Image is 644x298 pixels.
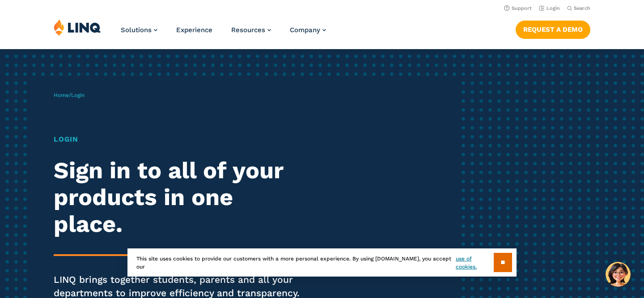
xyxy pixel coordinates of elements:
nav: Button Navigation [516,19,590,38]
span: Login [71,92,85,98]
div: This site uses cookies to provide our customers with a more personal experience. By using [DOMAIN... [127,248,517,277]
span: Company [290,26,320,34]
span: Search [574,5,590,11]
a: use of cookies. [456,255,494,271]
a: Experience [176,26,212,34]
a: Support [504,5,532,11]
span: Resources [231,26,265,34]
button: Open Search Bar [567,5,590,12]
span: Solutions [121,26,152,34]
a: Login [539,5,560,11]
nav: Primary Navigation [121,19,326,48]
a: Solutions [121,26,157,34]
img: LINQ | K‑12 Software [54,19,101,36]
span: / [54,92,85,98]
h2: Sign in to all of your products in one place. [54,157,302,237]
a: Request a Demo [516,21,590,38]
a: Home [54,92,69,98]
a: Company [290,26,326,34]
a: Resources [231,26,271,34]
button: Hello, have a question? Let’s chat. [606,262,631,287]
h1: Login [54,134,302,145]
